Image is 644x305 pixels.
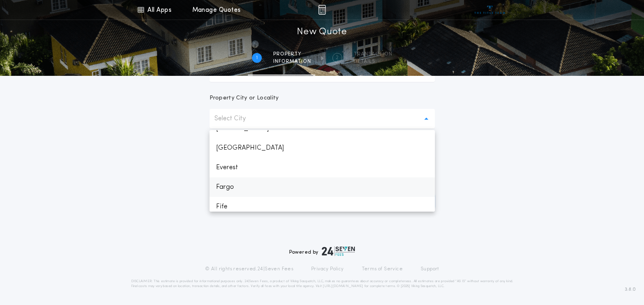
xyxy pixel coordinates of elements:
span: Property [273,51,311,57]
span: information [273,58,311,65]
h2: 2 [336,55,339,61]
a: Terms of Service [362,266,403,272]
img: logo [322,246,355,256]
p: [GEOGRAPHIC_DATA] [209,138,435,158]
img: vs-icon [475,6,505,14]
p: Select City [214,114,259,124]
span: details [354,58,392,65]
h1: New Quote [297,26,347,39]
span: Transaction [354,51,392,57]
div: Powered by [289,246,355,256]
span: 3.8.0 [625,286,636,293]
p: Property City or Locality [209,94,279,102]
a: Support [421,266,439,272]
img: img [318,5,326,15]
button: Select City [209,109,435,128]
a: [URL][DOMAIN_NAME] [323,285,363,288]
p: © All rights reserved. 24|Seven Fees [205,266,293,272]
p: Fargo [209,177,435,197]
ul: Select City [209,130,435,212]
p: Everest [209,158,435,177]
a: Privacy Policy [311,266,344,272]
h2: 1 [256,55,258,61]
p: DISCLAIMER: This estimate is provided for informational purposes only. 24|Seven Fees, a product o... [131,279,513,289]
p: Fife [209,197,435,217]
